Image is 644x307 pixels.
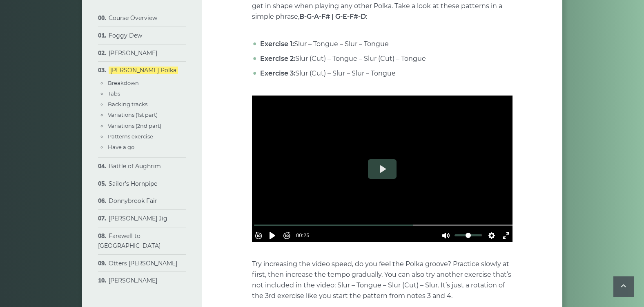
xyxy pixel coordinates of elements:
li: Slur – Tongue – Slur – Tongue [258,39,513,49]
a: [PERSON_NAME] [109,49,157,57]
li: Slur (Cut) – Slur – Slur – Tongue [258,68,513,79]
a: [PERSON_NAME] Polka [109,67,178,74]
a: Foggy Dew [109,32,142,39]
a: [PERSON_NAME] [109,277,157,284]
strong: B-G-A-F# | G-E-F#-D [299,13,366,20]
a: Otters [PERSON_NAME] [109,260,177,267]
strong: Exercise 3: [260,69,295,77]
li: Slur (Cut) – Tongue – Slur (Cut) – Tongue [258,53,513,64]
a: Patterns exercise [108,133,153,140]
a: Variations (1st part) [108,111,158,118]
a: Farewell to [GEOGRAPHIC_DATA] [98,232,160,249]
strong: Exercise 1: [260,40,294,48]
a: Battle of Aughrim [109,162,161,170]
a: Tabs [108,90,120,97]
a: Course Overview [109,14,157,22]
a: Backing tracks [108,101,147,107]
strong: Exercise 2: [260,55,295,62]
a: Breakdown [108,80,139,86]
a: Have a go [108,144,134,150]
a: Donnybrook Fair [109,197,157,205]
p: Try increasing the video speed, do you feel the Polka groove? Practice slowly at first, then incr... [252,259,513,301]
a: [PERSON_NAME] Jig [109,215,167,222]
a: Sailor’s Hornpipe [109,180,157,187]
a: Variations (2nd part) [108,122,161,129]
